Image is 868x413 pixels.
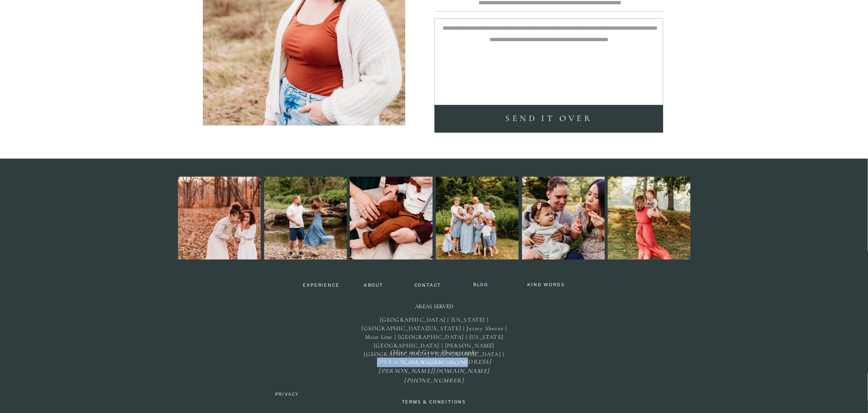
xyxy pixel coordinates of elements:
[437,111,661,126] a: SEND it over
[359,283,388,289] a: About
[377,348,491,384] i: Olive and Grace Photography [PERSON_NAME][EMAIL_ADDRESS][PERSON_NAME][DOMAIN_NAME] [PHONE_NUMBER]
[469,282,492,290] a: BLOG
[411,283,445,289] a: Contact
[409,303,459,312] h2: Areas Served
[394,399,474,407] a: TERMS & CONDITIONS
[299,283,344,290] a: Experience
[523,282,569,289] a: Kind Words
[356,315,512,345] p: [GEOGRAPHIC_DATA] | [US_STATE] | [GEOGRAPHIC_DATA][US_STATE] | Jersey Shores | Main Line | [GEOGR...
[269,391,305,397] a: Privacy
